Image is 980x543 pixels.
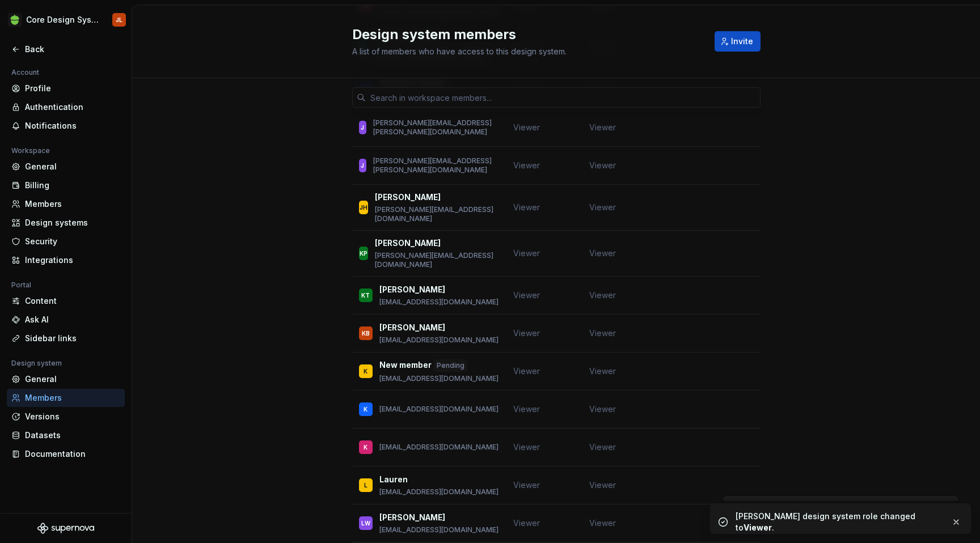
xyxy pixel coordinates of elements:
[7,40,125,58] a: Back
[361,122,364,133] div: J
[379,443,499,452] p: [EMAIL_ADDRESS][DOMAIN_NAME]
[25,217,120,228] div: Design systems
[379,284,445,295] p: [PERSON_NAME]
[7,214,125,232] a: Design systems
[379,474,408,485] p: Lauren
[364,480,367,491] div: L
[379,322,445,333] p: [PERSON_NAME]
[362,328,370,339] div: KB
[25,83,120,94] div: Profile
[715,31,761,52] button: Invite
[434,359,467,372] div: Pending
[589,202,616,213] span: Viewer
[25,333,120,344] div: Sidebar links
[25,101,120,113] div: Authentication
[361,517,370,529] div: LW
[7,357,66,370] div: Design system
[589,442,616,453] span: Viewer
[25,411,120,422] div: Versions
[589,480,616,491] span: Viewer
[379,374,499,383] p: [EMAIL_ADDRESS][DOMAIN_NAME]
[7,251,125,269] a: Integrations
[375,251,499,269] p: [PERSON_NAME][EMAIL_ADDRESS][DOMAIN_NAME]
[379,525,499,534] p: [EMAIL_ADDRESS][DOMAIN_NAME]
[25,236,120,247] div: Security
[352,26,701,44] h2: Design system members
[736,511,942,533] div: [PERSON_NAME] design system role changed to .
[589,290,616,301] span: Viewer
[37,523,94,534] svg: Supernova Logo
[7,426,125,444] a: Datasets
[7,445,125,463] a: Documentation
[513,366,540,376] span: Viewer
[361,290,370,301] div: KT
[744,523,772,532] b: Viewer
[589,404,616,415] span: Viewer
[379,336,499,345] p: [EMAIL_ADDRESS][DOMAIN_NAME]
[25,448,120,460] div: Documentation
[25,295,120,307] div: Content
[25,314,120,325] div: Ask AI
[2,7,129,32] button: Core Design SystemJL
[364,366,367,377] div: K
[7,98,125,116] a: Authentication
[7,370,125,388] a: General
[361,160,364,171] div: J
[513,480,540,490] span: Viewer
[7,158,125,176] a: General
[7,408,125,426] a: Versions
[513,404,540,414] span: Viewer
[7,329,125,347] a: Sidebar links
[373,156,500,175] p: [PERSON_NAME][EMAIL_ADDRESS][PERSON_NAME][DOMAIN_NAME]
[7,389,125,407] a: Members
[7,79,125,97] a: Profile
[7,176,125,194] a: Billing
[366,87,761,108] input: Search in workspace members...
[25,374,120,385] div: General
[364,404,367,415] div: K
[7,232,125,251] a: Security
[25,254,120,266] div: Integrations
[379,512,445,523] p: [PERSON_NAME]
[513,518,540,528] span: Viewer
[589,328,616,339] span: Viewer
[589,160,616,171] span: Viewer
[379,405,499,414] p: [EMAIL_ADDRESS][DOMAIN_NAME]
[360,202,367,213] div: JH
[513,248,540,258] span: Viewer
[589,248,616,259] span: Viewer
[25,44,120,55] div: Back
[589,366,616,377] span: Viewer
[7,66,44,79] div: Account
[25,120,120,131] div: Notifications
[379,298,499,307] p: [EMAIL_ADDRESS][DOMAIN_NAME]
[513,122,540,132] span: Viewer
[25,161,120,172] div: General
[589,517,616,529] span: Viewer
[364,442,367,453] div: K
[513,442,540,452] span: Viewer
[375,237,441,249] p: [PERSON_NAME]
[513,160,540,170] span: Viewer
[7,117,125,135] a: Notifications
[25,198,120,210] div: Members
[116,15,122,24] div: JL
[589,122,616,133] span: Viewer
[360,248,367,259] div: KP
[373,118,500,137] p: [PERSON_NAME][EMAIL_ADDRESS][PERSON_NAME][DOMAIN_NAME]
[379,359,432,372] p: New member
[513,328,540,338] span: Viewer
[7,278,36,292] div: Portal
[513,202,540,212] span: Viewer
[7,292,125,310] a: Content
[7,144,54,158] div: Workspace
[375,192,441,203] p: [PERSON_NAME]
[731,36,753,47] span: Invite
[7,311,125,329] a: Ask AI
[379,487,499,497] p: [EMAIL_ADDRESS][DOMAIN_NAME]
[25,392,120,404] div: Members
[375,205,499,223] p: [PERSON_NAME][EMAIL_ADDRESS][DOMAIN_NAME]
[26,14,99,26] div: Core Design System
[8,13,22,27] img: 236da360-d76e-47e8-bd69-d9ae43f958f1.png
[25,430,120,441] div: Datasets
